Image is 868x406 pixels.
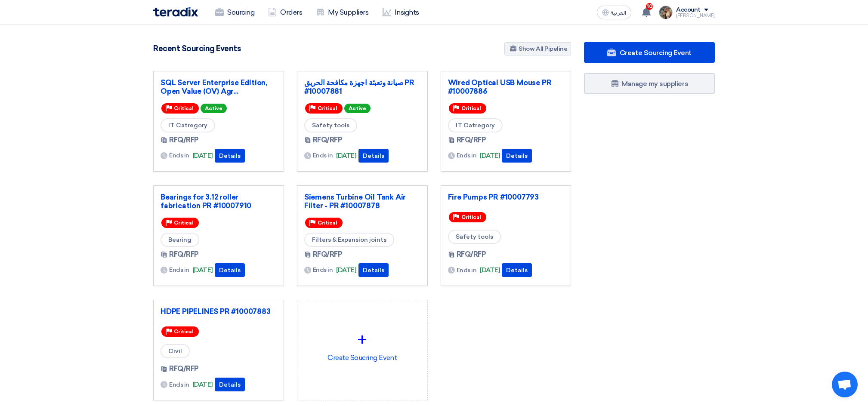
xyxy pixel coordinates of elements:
[174,105,194,111] span: Critical
[153,44,241,53] h4: Recent Sourcing Events
[461,214,481,220] span: Critical
[304,307,420,383] div: Create Soucring Event
[358,149,389,163] button: Details
[304,193,420,210] a: Siemens Turbine Oil Tank Air Filter - PR #10007878
[597,6,631,19] button: العربية
[193,265,213,275] span: [DATE]
[215,149,245,163] button: Details
[584,73,715,94] a: Manage my suppliers
[502,263,532,277] button: Details
[161,307,277,316] a: HDPE PIPELINES PR #10007883
[457,249,486,260] span: RFQ/RFP
[261,3,309,22] a: Orders
[646,3,653,10] span: 10
[659,6,673,19] img: file_1710751448746.jpg
[169,151,189,160] span: Ends in
[313,265,333,274] span: Ends in
[480,151,500,161] span: [DATE]
[457,151,477,160] span: Ends in
[502,149,532,163] button: Details
[461,105,481,111] span: Critical
[448,118,503,132] span: IT Catregory
[304,233,394,247] span: Filters & Expansion joints
[313,135,343,145] span: RFQ/RFP
[169,380,189,389] span: Ends in
[457,135,486,145] span: RFQ/RFP
[215,263,245,277] button: Details
[208,3,261,22] a: Sourcing
[169,364,199,374] span: RFQ/RFP
[336,151,356,161] span: [DATE]
[832,372,858,397] div: Open chat
[448,78,564,95] a: Wired Optical USB Mouse PR #10007886
[174,329,194,335] span: Critical
[676,6,701,14] div: Account
[676,13,715,18] div: [PERSON_NAME]
[193,151,213,161] span: [DATE]
[215,378,245,391] button: Details
[504,42,571,55] a: Show All Pipeline
[344,104,371,113] span: Active
[480,265,500,275] span: [DATE]
[336,265,356,275] span: [DATE]
[318,220,337,226] span: Critical
[318,105,337,111] span: Critical
[169,265,189,274] span: Ends in
[193,380,213,390] span: [DATE]
[611,10,626,16] span: العربية
[448,230,501,244] span: Safety tools
[161,193,277,210] a: Bearings for 3.12 roller fabrication PR #10007910
[169,135,199,145] span: RFQ/RFP
[457,266,477,275] span: Ends in
[169,249,199,260] span: RFQ/RFP
[153,7,198,17] img: Teradix logo
[304,78,420,95] a: صيانة وتعبئة اجهزة مكافحة الحريق PR #10007881
[376,3,426,22] a: Insights
[358,263,389,277] button: Details
[201,104,227,113] span: Active
[161,233,199,247] span: Bearing
[304,118,357,132] span: Safety tools
[448,193,564,201] a: Fire Pumps PR #10007793
[174,220,194,226] span: Critical
[161,78,277,95] a: SQL Server Enterprise Edition, Open Value (OV) Agr...
[313,151,333,160] span: Ends in
[620,49,692,57] span: Create Sourcing Event
[309,3,375,22] a: My Suppliers
[161,118,215,132] span: IT Catregory
[304,327,420,353] div: +
[313,249,343,260] span: RFQ/RFP
[161,344,190,358] span: Civil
